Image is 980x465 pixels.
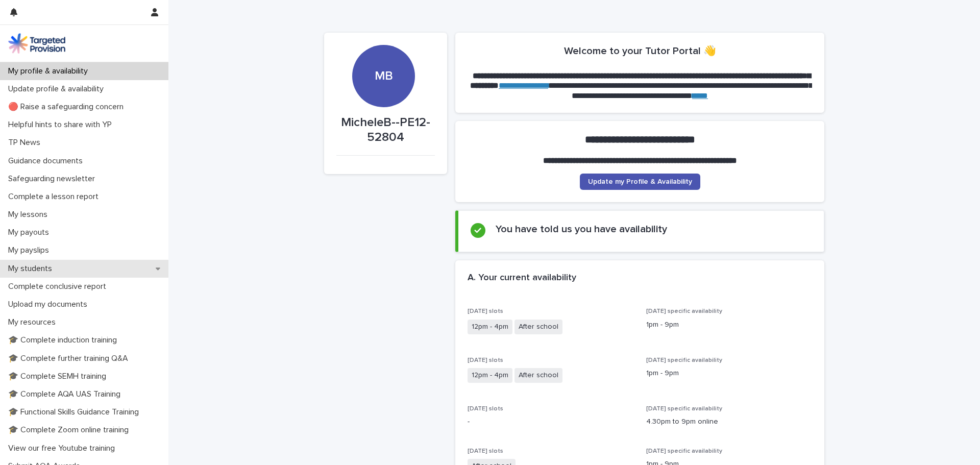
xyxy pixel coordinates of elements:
[468,448,503,454] span: [DATE] slots
[4,317,64,327] p: My resources
[4,407,147,417] p: 🎓 Functional Skills Guidance Training
[4,300,95,309] p: Upload my documents
[468,273,576,284] h2: A. Your current availability
[646,448,722,454] span: [DATE] specific availability
[468,406,503,412] span: [DATE] slots
[580,174,700,190] a: Update my Profile & Availability
[4,264,60,274] p: My students
[468,357,503,363] span: [DATE] slots
[4,354,136,363] p: 🎓 Complete further training Q&A
[4,156,91,166] p: Guidance documents
[646,406,722,412] span: [DATE] specific availability
[4,120,120,130] p: Helpful hints to share with YP
[514,368,562,383] span: After school
[468,368,512,383] span: 12pm - 4pm
[4,389,129,399] p: 🎓 Complete AQA UAS Training
[588,178,692,185] span: Update my Profile & Availability
[4,335,125,345] p: 🎓 Complete induction training
[468,417,634,427] p: -
[4,174,103,184] p: Safeguarding newsletter
[4,210,56,219] p: My lessons
[336,115,435,145] p: MicheleB--PE12-52804
[468,308,503,314] span: [DATE] slots
[4,102,132,112] p: 🔴 Raise a safeguarding concern
[514,320,562,334] span: After school
[468,320,512,334] span: 12pm - 4pm
[646,368,813,379] p: 1pm - 9pm
[4,425,137,435] p: 🎓 Complete Zoom online training
[646,320,813,330] p: 1pm - 9pm
[646,417,813,427] p: 4.30pm to 9pm online
[352,7,414,84] div: MB
[564,45,716,57] h2: Welcome to your Tutor Portal 👋
[4,444,123,453] p: View our free Youtube training
[4,138,48,148] p: TP News
[4,84,112,94] p: Update profile & availability
[4,192,107,202] p: Complete a lesson report
[4,228,57,237] p: My payouts
[4,66,96,76] p: My profile & availability
[4,372,114,381] p: 🎓 Complete SEMH training
[8,33,65,54] img: M5nRWzHhSzIhMunXDL62
[4,282,114,291] p: Complete conclusive report
[646,357,722,363] span: [DATE] specific availability
[4,246,57,255] p: My payslips
[646,308,722,314] span: [DATE] specific availability
[496,223,667,235] h2: You have told us you have availability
